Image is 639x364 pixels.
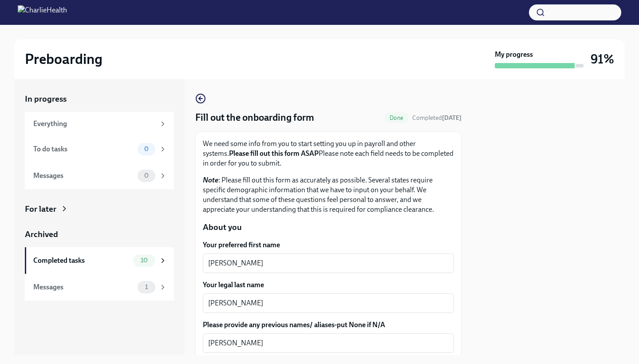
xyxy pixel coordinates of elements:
[208,258,449,269] textarea: [PERSON_NAME]
[25,93,174,105] a: In progress
[412,114,461,122] span: September 26th, 2025 18:31
[203,320,454,330] label: Please provide any previous names/ aliases-put None if N/A
[25,203,174,215] a: For later
[25,136,174,162] a: To do tasks0
[25,274,174,301] a: Messages1
[203,176,218,184] strong: Note
[442,114,461,122] strong: [DATE]
[591,51,614,67] h3: 91%
[25,203,56,215] div: For later
[203,175,454,214] p: : Please fill out this form as accurately as possible. Several states require specific demographi...
[139,146,154,152] span: 0
[139,172,154,179] span: 0
[25,50,103,68] h2: Preboarding
[229,149,319,158] strong: Please fill out this form ASAP
[195,111,314,124] h4: Fill out the onboarding form
[495,50,533,59] strong: My progress
[25,162,174,189] a: Messages0
[33,144,134,154] div: To do tasks
[203,139,454,168] p: We need some info from you to start setting you up in payroll and other systems. Please note each...
[25,112,174,136] a: Everything
[135,257,153,264] span: 10
[412,114,461,122] span: Completed
[140,284,153,290] span: 1
[203,240,454,250] label: Your preferred first name
[25,247,174,274] a: Completed tasks10
[33,256,130,265] div: Completed tasks
[18,5,67,20] img: CharlieHealth
[33,171,134,181] div: Messages
[203,280,454,290] label: Your legal last name
[208,338,449,348] textarea: [PERSON_NAME]
[33,119,155,129] div: Everything
[208,298,449,309] textarea: [PERSON_NAME]
[33,282,134,292] div: Messages
[25,229,174,240] a: Archived
[384,115,409,121] span: Done
[203,222,454,233] p: About you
